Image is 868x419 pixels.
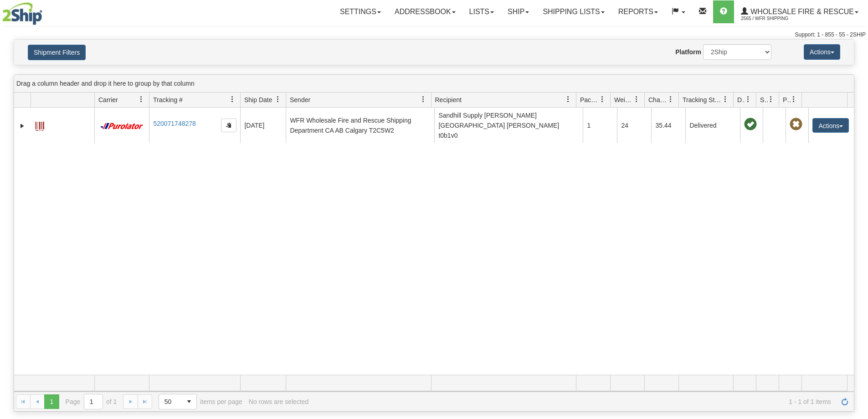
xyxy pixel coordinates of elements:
[44,394,59,409] span: Page 1
[648,95,668,104] span: Charge
[249,398,309,405] div: No rows are selected
[663,92,678,107] a: Charge filter column settings
[595,92,610,107] a: Packages filter column settings
[153,95,183,104] span: Tracking #
[2,31,866,39] div: Support: 1 - 855 - 55 - 2SHIP
[611,0,665,23] a: Reports
[560,92,576,107] a: Recipient filter column settings
[18,121,27,130] a: Expand
[675,47,701,57] label: Platform
[744,118,757,131] span: On time
[462,0,501,23] a: Lists
[98,95,118,104] span: Carrier
[290,95,310,104] span: Sender
[35,118,44,132] a: Label
[14,75,854,93] div: grid grouping header
[159,394,197,409] span: Page sizes drop down
[501,0,536,23] a: Ship
[760,95,768,104] span: Shipment Issues
[748,8,854,16] span: WHOLESALE FIRE & RESCUE
[388,0,462,23] a: Addressbook
[164,397,176,406] span: 50
[786,92,801,107] a: Pickup Status filter column settings
[580,95,599,104] span: Packages
[812,118,849,133] button: Actions
[225,92,240,107] a: Tracking # filter column settings
[734,0,865,23] a: WHOLESALE FIRE & RESCUE 2565 / WFR Shipping
[741,14,809,23] span: 2565 / WFR Shipping
[434,108,583,143] td: Sandhill Supply [PERSON_NAME] [GEOGRAPHIC_DATA] [PERSON_NAME] t0b1v0
[416,92,431,107] a: Sender filter column settings
[740,92,756,107] a: Delivery Status filter column settings
[683,95,722,104] span: Tracking Status
[159,394,242,409] span: items per page
[617,108,651,143] td: 24
[98,123,145,129] img: 11 - Purolator
[182,394,196,409] span: select
[244,95,272,104] span: Ship Date
[718,92,733,107] a: Tracking Status filter column settings
[847,163,867,256] iframe: chat widget
[614,95,633,104] span: Weight
[2,2,42,25] img: logo2565.jpg
[221,119,236,132] button: Copy to clipboard
[333,0,388,23] a: Settings
[583,108,617,143] td: 1
[651,108,685,143] td: 35.44
[763,92,779,107] a: Shipment Issues filter column settings
[435,95,462,104] span: Recipient
[837,394,852,409] a: Refresh
[783,95,791,104] span: Pickup Status
[240,108,286,143] td: [DATE]
[134,92,149,107] a: Carrier filter column settings
[153,120,195,127] a: 520071748278
[315,398,831,405] span: 1 - 1 of 1 items
[536,0,611,23] a: Shipping lists
[66,394,117,409] span: Page of 1
[804,44,840,60] button: Actions
[790,118,802,131] span: Pickup Not Assigned
[84,394,103,409] input: Page 1
[685,108,740,143] td: Delivered
[737,95,745,104] span: Delivery Status
[286,108,434,143] td: WFR Wholesale Fire and Rescue Shipping Department CA AB Calgary T2C5W2
[28,45,86,60] button: Shipment Filters
[270,92,286,107] a: Ship Date filter column settings
[629,92,644,107] a: Weight filter column settings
